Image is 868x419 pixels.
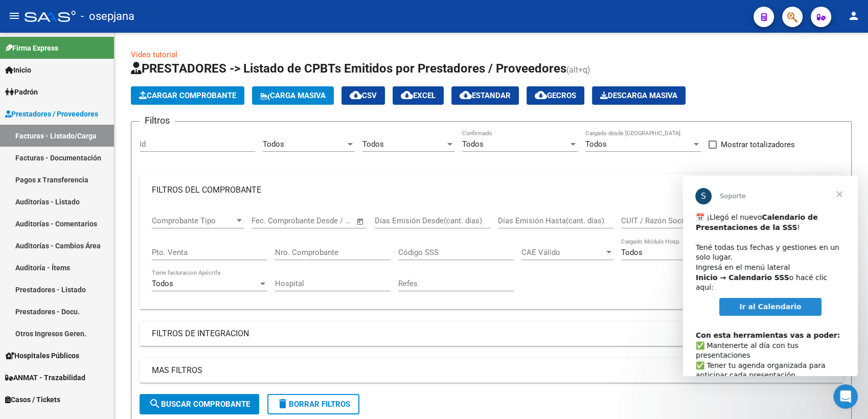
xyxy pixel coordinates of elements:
span: Todos [462,139,484,149]
span: Gecros [535,91,576,100]
mat-panel-title: FILTROS DE INTEGRACION [152,328,818,339]
mat-icon: cloud_download [460,89,472,101]
span: Estandar [460,91,511,100]
span: Inicio [5,64,31,76]
b: Con esta herramientas vas a poder: [13,155,157,164]
span: Todos [263,139,284,149]
span: Hospitales Públicos [5,350,79,361]
span: Cargar Comprobante [139,91,236,100]
mat-expansion-panel-header: MAS FILTROS [140,358,843,383]
a: Video tutorial [131,50,177,59]
span: Padrón [5,86,38,98]
mat-panel-title: MAS FILTROS [152,365,818,376]
input: Fecha inicio [252,216,293,225]
button: Carga Masiva [252,86,334,105]
mat-expansion-panel-header: FILTROS DEL COMPROBANTE [140,174,843,206]
mat-icon: menu [8,10,20,22]
span: Todos [362,139,384,149]
span: Descarga Masiva [600,91,677,100]
span: EXCEL [401,91,436,100]
app-download-masive: Descarga masiva de comprobantes (adjuntos) [592,86,686,105]
span: PRESTADORES -> Listado de CPBTs Emitidos por Prestadores / Proveedores [131,61,566,76]
mat-icon: cloud_download [401,89,413,101]
button: Borrar Filtros [267,394,359,414]
span: Todos [585,139,607,149]
span: Prestadores / Proveedores [5,108,98,120]
span: Firma Express [5,42,58,54]
mat-icon: search [149,398,161,410]
button: CSV [341,86,385,105]
iframe: Intercom live chat [833,384,858,409]
span: ANMAT - Trazabilidad [5,372,85,383]
input: Fecha fin [302,216,352,225]
button: Open calendar [355,216,367,227]
span: - osepjana [81,5,134,28]
div: FILTROS DEL COMPROBANTE [140,206,843,309]
span: Todos [152,279,173,288]
span: Borrar Filtros [277,400,350,409]
span: CAE Válido [521,248,604,257]
mat-expansion-panel-header: FILTROS DE INTEGRACION [140,321,843,346]
span: Mostrar totalizadores [721,138,795,151]
mat-icon: cloud_download [350,89,362,101]
button: Descarga Masiva [592,86,686,105]
button: Cargar Comprobante [131,86,244,105]
mat-icon: cloud_download [535,89,547,101]
mat-panel-title: FILTROS DEL COMPROBANTE [152,184,818,196]
button: EXCEL [393,86,444,105]
h3: Filtros [140,113,175,128]
mat-icon: person [848,10,860,22]
span: Carga Masiva [260,91,326,100]
button: Gecros [527,86,584,105]
button: Buscar Comprobante [140,394,259,414]
button: Estandar [451,86,519,105]
span: Todos [621,248,643,257]
span: Casos / Tickets [5,394,60,405]
mat-icon: delete [277,398,289,410]
span: Buscar Comprobante [149,400,250,409]
span: CSV [350,91,377,100]
iframe: Intercom live chat mensaje [683,176,858,376]
span: (alt+q) [566,65,590,75]
span: Comprobante Tipo [152,216,235,225]
div: ​✅ Mantenerte al día con tus presentaciones ✅ Tener tu agenda organizada para anticipar cada pres... [13,145,162,275]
